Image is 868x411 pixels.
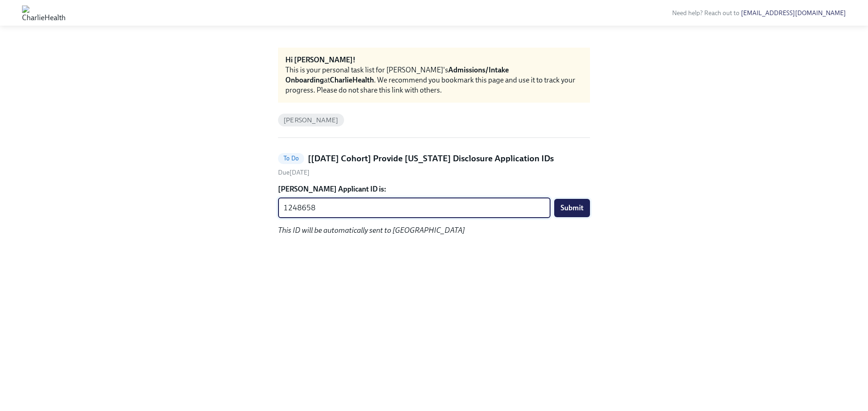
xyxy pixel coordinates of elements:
strong: CharlieHealth [330,76,374,84]
span: Submit [561,203,584,213]
strong: Hi [PERSON_NAME]! [285,55,356,64]
textarea: 1248658 [284,203,545,214]
img: CharlieHealth [22,5,66,20]
span: [PERSON_NAME] [278,117,344,124]
div: This is your personal task list for [PERSON_NAME]'s at . We recommend you bookmark this page and ... [285,65,583,95]
span: Thursday, September 11th 2025, 10:00 am [278,169,310,176]
a: [EMAIL_ADDRESS][DOMAIN_NAME] [741,9,846,17]
span: To Do [278,155,304,162]
button: Submit [554,199,590,217]
a: To Do[[DATE] Cohort] Provide [US_STATE] Disclosure Application IDsDue[DATE] [278,153,590,177]
span: Need help? Reach out to [672,9,846,17]
h5: [[DATE] Cohort] Provide [US_STATE] Disclosure Application IDs [308,153,554,164]
em: This ID will be automatically sent to [GEOGRAPHIC_DATA] [278,226,465,235]
label: [PERSON_NAME] Applicant ID is: [278,184,590,194]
